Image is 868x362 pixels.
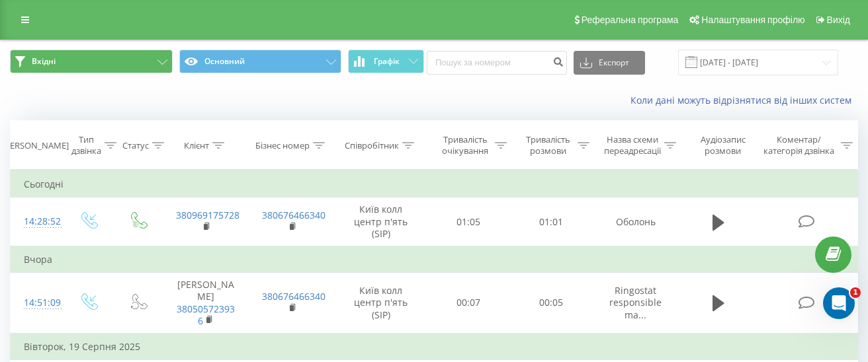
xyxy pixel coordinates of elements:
[593,198,679,246] td: Оболонь
[510,198,593,246] td: 01:01
[184,140,209,151] div: Клієнт
[760,134,838,157] div: Коментар/категорія дзвінка
[262,290,325,303] a: 380676466340
[24,209,50,235] div: 14:28:52
[850,287,861,298] span: 1
[11,171,858,198] td: Сьогодні
[701,15,804,25] span: Налаштування профілю
[691,134,755,157] div: Аудіозапис розмови
[11,246,858,273] td: Вчора
[335,273,427,334] td: Київ колл центр п'ять (SIP)
[24,290,50,316] div: 14:51:09
[427,51,567,75] input: Пошук за номером
[439,134,492,157] div: Тривалість очікування
[604,134,661,157] div: Назва схеми переадресації
[510,273,593,334] td: 00:05
[574,51,645,75] button: Експорт
[255,140,310,151] div: Бізнес номер
[345,140,399,151] div: Співробітник
[427,273,510,334] td: 00:07
[609,284,662,320] span: Ringostat responsible ma...
[582,15,679,25] span: Реферальна програма
[522,134,574,157] div: Тривалість розмови
[177,303,235,327] a: 380505723936
[11,334,858,360] td: Вівторок, 19 Серпня 2025
[374,57,400,66] span: Графік
[630,94,858,106] a: Коли дані можуть відрізнятися вiд інших систем
[163,273,249,334] td: [PERSON_NAME]
[32,56,56,67] span: Вхідні
[827,15,850,25] span: Вихід
[122,140,149,151] div: Статус
[335,198,427,246] td: Київ колл центр п'ять (SIP)
[262,209,325,221] a: 380676466340
[71,134,101,157] div: Тип дзвінка
[348,50,424,73] button: Графік
[10,50,173,73] button: Вхідні
[2,140,69,151] div: [PERSON_NAME]
[427,198,510,246] td: 01:05
[179,50,342,73] button: Основний
[176,209,239,221] a: 380969175728
[823,287,855,319] iframe: Intercom live chat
